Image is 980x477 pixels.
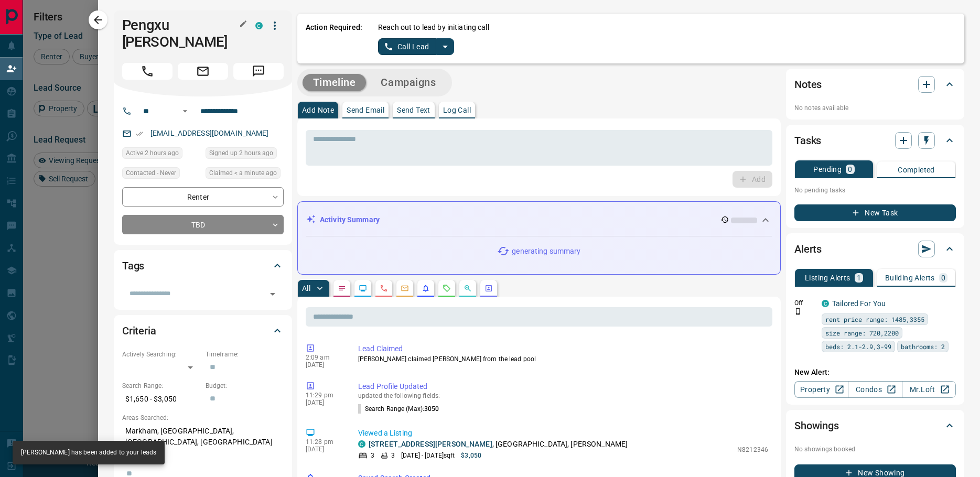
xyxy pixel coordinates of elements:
[306,361,342,368] p: [DATE]
[265,287,280,301] button: Open
[484,284,493,292] svg: Agent Actions
[832,299,886,308] a: Tailored For You
[794,445,956,454] p: No showings booked
[371,451,374,460] p: 3
[805,274,850,281] p: Listing Alerts
[358,404,439,414] p: Search Range (Max) :
[306,399,342,406] p: [DATE]
[122,381,200,391] p: Search Range:
[370,74,446,91] button: Campaigns
[150,129,269,137] a: [EMAIL_ADDRESS][DOMAIN_NAME]
[424,405,439,413] span: 3050
[512,246,580,257] p: generating summary
[825,314,924,324] span: rent price range: 1485,3355
[306,392,342,399] p: 11:29 pm
[306,438,342,446] p: 11:28 pm
[122,422,284,451] p: Markham, [GEOGRAPHIC_DATA], [GEOGRAPHIC_DATA], [GEOGRAPHIC_DATA]
[901,341,945,352] span: bathrooms: 2
[320,214,380,225] p: Activity Summary
[338,284,346,292] svg: Notes
[206,167,284,182] div: Tue Aug 19 2025
[303,74,367,91] button: Timeline
[209,168,277,178] span: Claimed < a minute ago
[21,444,156,461] div: [PERSON_NAME] has been added to your leads
[464,284,472,292] svg: Opportunities
[857,274,861,281] p: 1
[794,128,956,153] div: Tasks
[848,381,902,398] a: Condos
[401,284,409,292] svg: Emails
[794,413,956,438] div: Showings
[902,381,956,398] a: Mr.Loft
[813,166,842,173] p: Pending
[443,284,451,292] svg: Requests
[794,417,839,434] h2: Showings
[122,147,200,162] div: Mon Aug 18 2025
[233,63,284,80] span: Message
[380,284,388,292] svg: Calls
[898,166,935,174] p: Completed
[825,341,891,352] span: beds: 2.1-2.9,3-99
[122,456,284,465] p: Motivation:
[255,22,263,29] div: condos.ca
[378,38,436,55] button: Call Lead
[206,147,284,162] div: Mon Aug 18 2025
[358,392,768,399] p: updated the following fields:
[401,451,455,460] p: [DATE] - [DATE] sqft
[358,354,768,364] p: [PERSON_NAME] claimed [PERSON_NAME] from the lead pool
[461,451,481,460] p: $3,050
[794,236,956,262] div: Alerts
[306,210,772,230] div: Activity Summary
[126,168,176,178] span: Contacted - Never
[136,130,143,137] svg: Email Verified
[126,148,179,158] span: Active 2 hours ago
[794,103,956,113] p: No notes available
[359,284,367,292] svg: Lead Browsing Activity
[794,76,822,93] h2: Notes
[794,381,848,398] a: Property
[422,284,430,292] svg: Listing Alerts
[378,22,489,33] p: Reach out to lead by initiating call
[122,350,200,359] p: Actively Searching:
[122,17,240,50] h1: Pengxu [PERSON_NAME]
[206,381,284,391] p: Budget:
[885,274,935,281] p: Building Alerts
[397,106,430,114] p: Send Text
[122,318,284,343] div: Criteria
[122,257,144,274] h2: Tags
[794,367,956,378] p: New Alert:
[378,38,454,55] div: split button
[122,391,200,408] p: $1,650 - $3,050
[794,132,821,149] h2: Tasks
[794,241,822,257] h2: Alerts
[794,72,956,97] div: Notes
[391,451,395,460] p: 3
[737,445,768,454] p: N8212346
[794,298,815,308] p: Off
[358,381,768,392] p: Lead Profile Updated
[178,63,228,80] span: Email
[122,322,156,339] h2: Criteria
[358,440,365,448] div: condos.ca
[122,253,284,278] div: Tags
[122,413,284,422] p: Areas Searched:
[369,440,492,448] a: [STREET_ADDRESS][PERSON_NAME]
[825,328,899,338] span: size range: 720,2200
[794,204,956,221] button: New Task
[206,350,284,359] p: Timeframe:
[122,187,284,207] div: Renter
[179,105,191,117] button: Open
[443,106,471,114] p: Log Call
[848,166,852,173] p: 0
[209,148,273,158] span: Signed up 2 hours ago
[794,308,802,315] svg: Push Notification Only
[302,285,310,292] p: All
[822,300,829,307] div: condos.ca
[794,182,956,198] p: No pending tasks
[347,106,384,114] p: Send Email
[358,428,768,439] p: Viewed a Listing
[358,343,768,354] p: Lead Claimed
[306,354,342,361] p: 2:09 am
[369,439,628,450] p: , [GEOGRAPHIC_DATA], [PERSON_NAME]
[941,274,945,281] p: 0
